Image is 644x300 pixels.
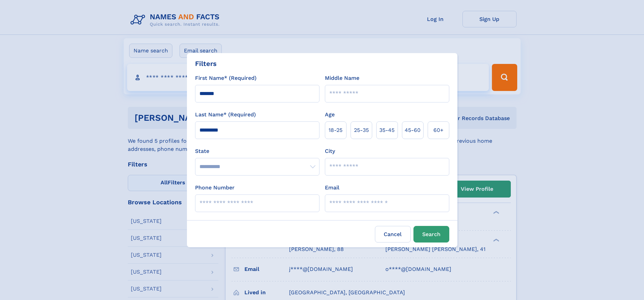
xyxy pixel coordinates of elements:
[325,74,359,82] label: Middle Name
[195,59,217,69] div: Filters
[195,111,256,119] label: Last Name* (Required)
[329,126,342,134] span: 18‑25
[325,111,335,119] label: Age
[195,74,257,82] label: First Name* (Required)
[405,126,421,134] span: 45‑60
[195,184,235,192] label: Phone Number
[379,126,395,134] span: 35‑45
[325,147,335,155] label: City
[354,126,369,134] span: 25‑35
[325,184,339,192] label: Email
[375,226,411,243] label: Cancel
[195,147,319,155] label: State
[413,226,449,243] button: Search
[433,126,444,134] span: 60+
